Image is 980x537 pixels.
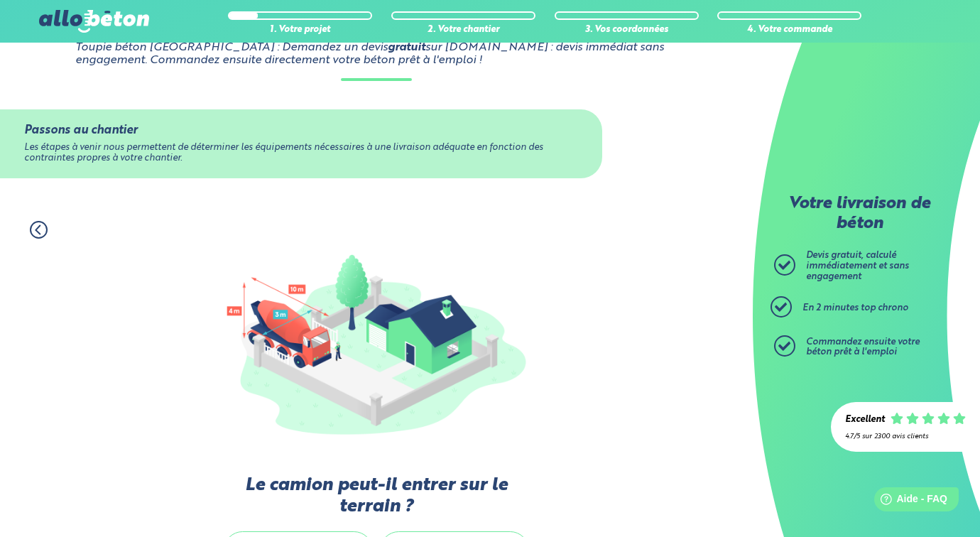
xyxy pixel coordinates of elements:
iframe: Help widget launcher [854,482,964,521]
p: Toupie béton [GEOGRAPHIC_DATA] : Demandez un devis sur [DOMAIN_NAME] : devis immédiat sans engage... [75,41,677,67]
img: allobéton [39,10,148,33]
div: Passons au chantier [24,124,578,137]
div: 1. Votre projet [228,25,372,36]
div: 4. Votre commande [717,25,861,36]
label: Le camion peut-il entrer sur le terrain ? [220,475,533,517]
div: 3. Vos coordonnées [555,25,699,36]
div: 2. Votre chantier [391,25,535,36]
div: Les étapes à venir nous permettent de déterminer les équipements nécessaires à une livraison adéq... [24,143,578,163]
strong: gratuit [388,42,425,53]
